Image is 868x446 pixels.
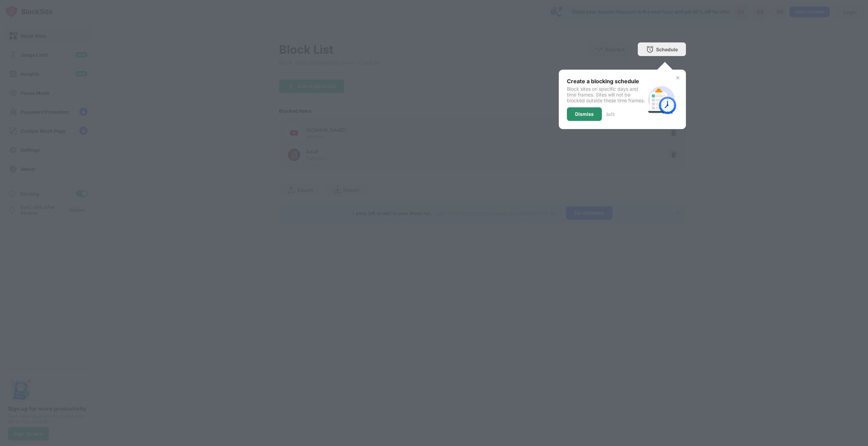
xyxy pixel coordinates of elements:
[606,112,614,117] div: 3 of 3
[567,78,645,85] div: Create a blocking schedule
[567,86,645,103] div: Block sites on specific days and time frames. Sites will not be blocked outside these time frames.
[656,47,678,52] div: Schedule
[645,83,678,116] img: schedule.svg
[575,111,594,117] div: Dismiss
[675,75,680,81] img: x-button.svg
